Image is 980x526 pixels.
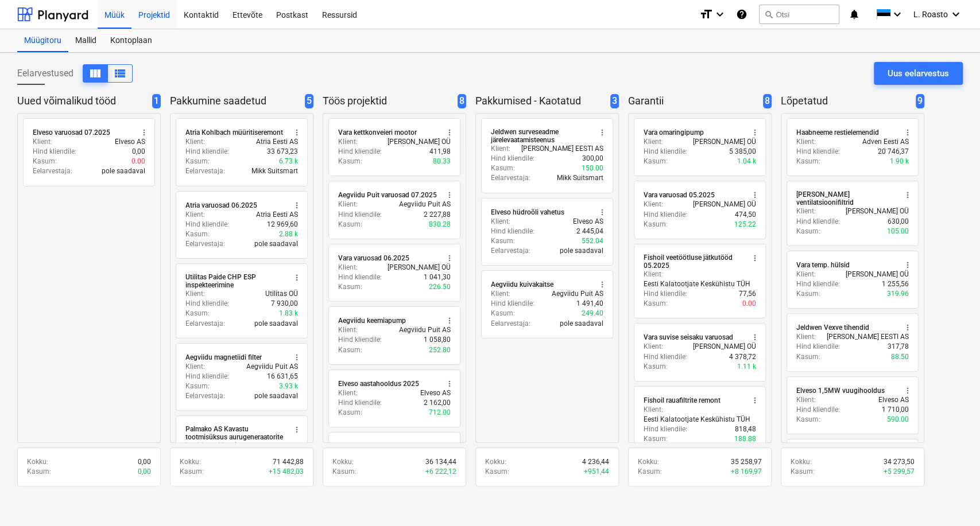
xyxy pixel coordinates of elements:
[582,163,603,173] p: 150.00
[644,254,743,270] div: Fishoil veetöötluse jätkutööd 05.2025
[338,316,406,325] div: Aegviidu keemiapump
[644,289,687,299] p: Hind kliendile :
[305,94,313,108] span: 5
[796,157,820,166] p: Kasum :
[491,236,515,246] p: Kasum :
[584,467,609,477] p: + 951,44
[429,408,451,418] p: 712.00
[491,144,510,154] p: Klient :
[644,434,668,444] p: Kasum :
[491,227,534,236] p: Hind kliendile :
[152,94,161,108] span: 1
[796,128,879,137] div: Haabneeme restielemendid
[644,352,687,362] p: Hind kliendile :
[729,147,756,157] p: 5 385,00
[846,206,909,216] p: [PERSON_NAME] OÜ
[750,396,760,405] span: more_vert
[693,137,756,147] p: [PERSON_NAME] OÜ
[699,7,713,21] i: format_size
[338,325,358,335] p: Klient :
[429,220,451,229] p: 830.28
[185,201,257,210] div: Atria varuosad 06.2025
[610,94,619,108] span: 3
[796,270,816,279] p: Klient :
[638,467,662,477] p: Kasum :
[279,157,298,166] p: 6.73 k
[882,405,909,415] p: 1 710,00
[338,345,362,355] p: Kasum :
[849,7,860,21] i: notifications
[33,147,76,157] p: Hind kliendile :
[781,94,911,108] p: Lõpetatud
[246,362,298,372] p: Aegviidu Puit AS
[796,227,820,236] p: Kasum :
[254,319,298,329] p: pole saadaval
[903,190,912,200] span: more_vert
[878,395,909,405] p: Elveso AS
[560,246,603,256] p: pole saadaval
[736,7,747,21] i: Abikeskus
[739,289,756,299] p: 77,56
[445,442,454,451] span: more_vert
[731,457,762,467] p: 35 258,97
[254,239,298,249] p: pole saadaval
[254,391,298,401] p: pole saadaval
[491,217,510,227] p: Klient :
[103,29,159,52] a: Kontoplaan
[185,289,205,299] p: Klient :
[445,190,454,200] span: more_vert
[138,467,151,477] p: 0,00
[279,381,298,391] p: 3.93 k
[713,7,727,21] i: keyboard_arrow_down
[796,217,840,227] p: Hind kliendile :
[292,425,301,434] span: more_vert
[598,208,607,217] span: more_vert
[644,147,687,157] p: Hind kliendile :
[338,398,382,408] p: Hind kliendile :
[88,67,102,80] span: Kuva veergudena
[185,239,225,249] p: Eelarvestaja :
[560,319,603,329] p: pole saadaval
[185,210,205,220] p: Klient :
[185,372,229,381] p: Hind kliendile :
[916,94,924,108] span: 9
[913,10,948,19] span: L. Roasto
[185,147,229,157] p: Hind kliendile :
[185,220,229,229] p: Hind kliendile :
[425,457,456,467] p: 36 134,44
[878,147,909,157] p: 20 746,37
[827,332,909,342] p: [PERSON_NAME] EESTI AS
[791,457,812,467] p: Kokku :
[185,157,210,166] p: Kasum :
[644,128,704,137] div: Vara omaringipump
[338,335,382,345] p: Hind kliendile :
[644,157,668,166] p: Kasum :
[644,190,715,200] div: Vara varuosad 05.2025
[17,64,133,83] div: Eelarvestused
[185,166,225,176] p: Eelarvestaja :
[445,254,454,263] span: more_vert
[644,342,663,352] p: Klient :
[796,405,840,415] p: Hind kliendile :
[491,154,534,163] p: Hind kliendile :
[884,457,915,467] p: 34 273,50
[338,408,362,418] p: Kasum :
[491,163,515,173] p: Kasum :
[429,147,451,157] p: 411,98
[399,200,451,209] p: Aegviidu Puit AS
[185,319,225,329] p: Eelarvestaja :
[279,309,298,318] p: 1.83 k
[425,467,456,477] p: + 6 222,12
[729,352,756,362] p: 4 378,72
[890,157,909,166] p: 1.90 k
[338,442,416,451] div: JeldWen ESP pöördklapp
[796,206,816,216] p: Klient :
[491,208,564,217] div: Elveso hüdroõli vahetus
[949,7,963,21] i: keyboard_arrow_down
[557,173,603,183] p: Mikk Suitsmart
[903,128,912,137] span: more_vert
[338,190,437,200] div: Aegviidu Puit varuosad 07.2025
[644,362,668,372] p: Kasum :
[485,457,506,467] p: Kokku :
[338,263,358,272] p: Klient :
